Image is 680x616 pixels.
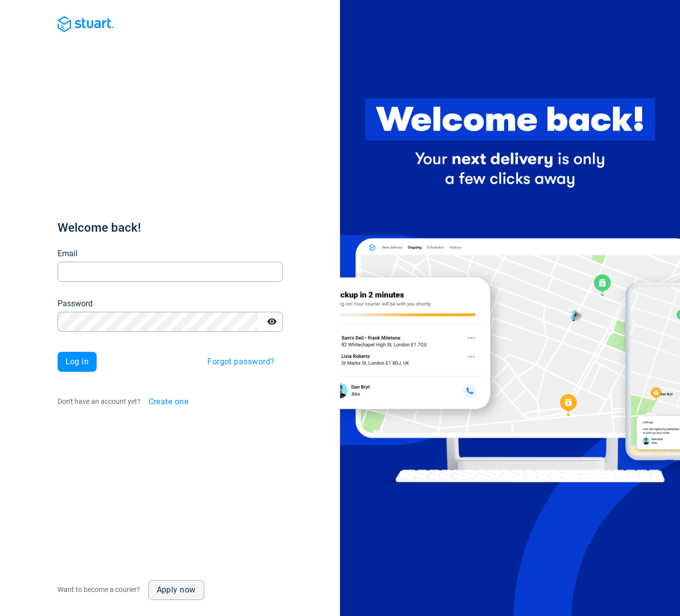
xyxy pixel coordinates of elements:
span: Forgot password? [207,358,274,366]
span: Apply now [157,586,196,594]
img: Blue logo [58,16,114,32]
label: Email [58,248,78,260]
span: Don't have an account yet? [58,397,141,405]
span: Want to become a courier? [58,585,140,593]
button: Log in [58,352,97,372]
button: Create one [141,392,197,412]
label: Password [58,298,93,310]
span: Log in [66,358,89,366]
button: Forgot password? [199,352,282,372]
a: Apply now [148,580,204,600]
h1: Welcome back! [58,220,283,236]
span: Create one [149,398,189,406]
